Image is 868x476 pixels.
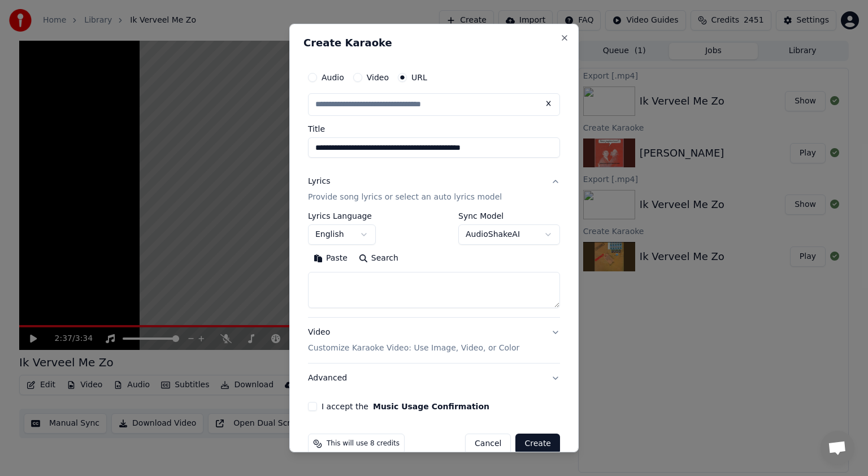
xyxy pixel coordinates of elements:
[308,249,353,267] button: Paste
[353,249,404,267] button: Search
[411,73,427,81] label: URL
[303,38,565,48] h2: Create Karaoke
[308,318,560,363] button: VideoCustomize Karaoke Video: Use Image, Video, or Color
[308,212,560,317] div: LyricsProvide song lyrics or select an auto lyrics model
[322,403,489,410] label: I accept the
[367,73,389,81] label: Video
[308,176,330,187] div: Lyrics
[373,403,489,410] button: I accept the
[308,343,519,354] p: Customize Karaoke Video: Use Image, Video, or Color
[327,439,400,448] span: This will use 8 credits
[308,212,376,220] label: Lyrics Language
[465,434,511,454] button: Cancel
[322,73,344,81] label: Audio
[308,364,560,393] button: Advanced
[308,125,560,133] label: Title
[308,167,560,212] button: LyricsProvide song lyrics or select an auto lyrics model
[308,327,519,354] div: Video
[515,434,560,454] button: Create
[458,212,560,220] label: Sync Model
[308,192,502,203] p: Provide song lyrics or select an auto lyrics model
